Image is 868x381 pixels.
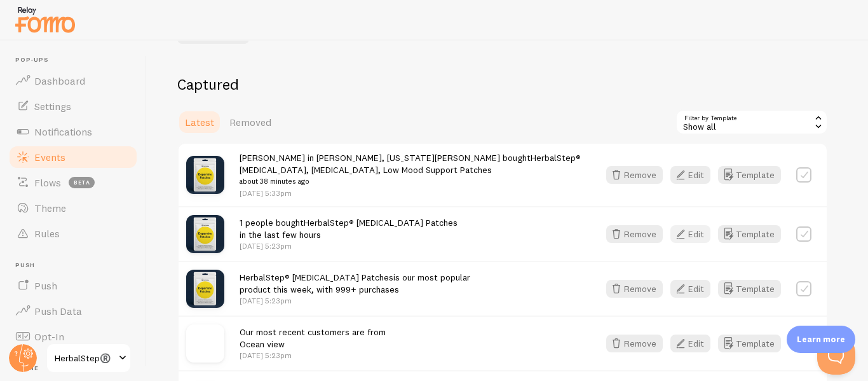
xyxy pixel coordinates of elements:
a: Theme [8,195,139,221]
p: Learn more [797,333,845,345]
span: Removed [229,116,271,128]
span: Pop-ups [15,56,139,64]
span: HerbalStep®️ [55,350,115,366]
span: Latest [185,116,214,128]
button: Edit [670,166,710,184]
span: Push [34,279,57,292]
iframe: Help Scout Beacon - Open [817,336,855,375]
button: Remove [606,225,663,243]
a: Notifications [8,119,139,144]
a: Settings [8,94,139,119]
img: no_image.svg [186,324,224,363]
button: Template [718,280,781,298]
span: 1 people bought in the last few hours [240,217,458,240]
a: Push Data [8,298,139,324]
img: This_patch_literally_changed_my_life._I_went_from_feeling_like_a_useless_zombie_to_actually_getti... [186,215,224,253]
span: beta [69,177,95,188]
p: [DATE] 5:23pm [240,295,470,306]
a: Removed [222,109,279,135]
a: Edit [670,166,718,184]
span: [PERSON_NAME] in [PERSON_NAME], [US_STATE][PERSON_NAME] bought [240,152,583,188]
p: [DATE] 5:23pm [240,350,386,361]
span: Events [34,151,65,163]
span: Theme [34,202,66,214]
span: Push Data [34,305,82,317]
span: Notifications [34,125,92,138]
button: Edit [670,225,710,243]
a: Latest [177,109,222,135]
button: Edit [670,280,710,298]
p: [DATE] 5:23pm [240,240,458,251]
a: Edit [670,225,718,243]
span: Settings [34,100,71,113]
div: Show all [675,109,828,135]
span: Our most recent customers are from Ocean view [240,326,386,350]
button: Remove [606,335,663,352]
h2: Captured [177,74,828,94]
a: Rules [8,221,139,246]
a: Flows beta [8,170,139,195]
span: Opt-In [34,330,64,343]
a: HerbalStep® [MEDICAL_DATA], [MEDICAL_DATA], Low Mood Support Patches [240,152,581,176]
button: Template [718,166,781,184]
span: Rules [34,227,60,240]
a: HerbalStep® [MEDICAL_DATA] Patches [304,217,458,228]
button: Remove [606,166,663,184]
button: Template [718,335,781,352]
a: Dashboard [8,68,139,94]
a: HerbalStep®️ [46,343,132,373]
small: about 38 minutes ago [240,176,583,187]
a: Opt-In [8,324,139,349]
span: is our most popular product this week, with 999+ purchases [240,272,470,295]
button: Remove [606,280,663,298]
div: Learn more [787,326,855,353]
a: Push [8,273,139,298]
span: Flows [34,176,61,189]
img: This_patch_literally_changed_my_life._I_went_from_feeling_like_a_useless_zombie_to_actually_getti... [186,270,224,308]
a: Edit [670,335,718,352]
button: Template [718,225,781,243]
p: [DATE] 5:33pm [240,188,583,198]
img: This_patch_literally_changed_my_life._I_went_from_feeling_like_a_useless_zombie_to_actually_getti... [186,156,224,194]
a: Edit [670,280,718,298]
button: Edit [670,335,710,352]
a: Events [8,144,139,170]
span: Dashboard [34,74,85,87]
span: Push [15,261,139,270]
a: HerbalStep® [MEDICAL_DATA] Patches [240,272,393,283]
img: fomo-relay-logo-orange.svg [13,3,77,36]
